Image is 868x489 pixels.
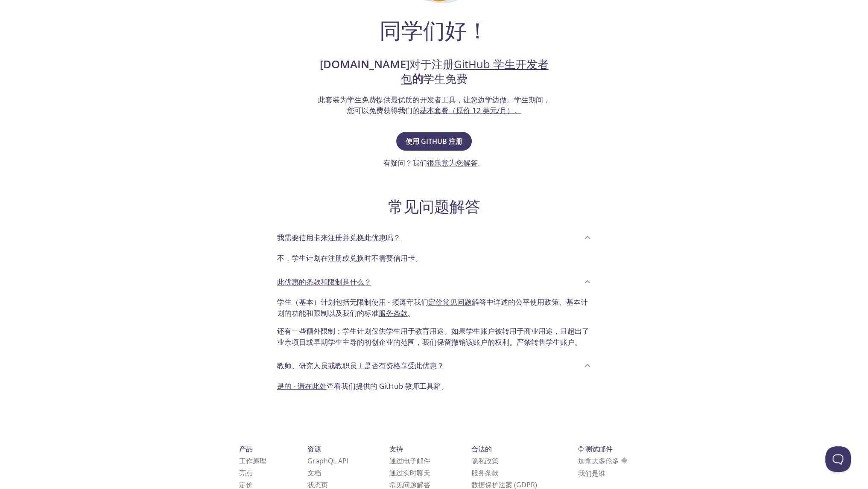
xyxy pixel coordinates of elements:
[478,158,485,168] font: 。
[471,444,492,454] font: 合法的
[427,158,478,168] a: 很乐意为您解答
[396,132,472,151] button: 使用 GitHub 注册
[388,195,480,217] font: 常见问题解答
[578,469,605,478] a: 我们是谁
[270,354,598,377] div: 教师、研究人员或教职员工是否有资格享受此优惠？
[380,15,488,45] font: 同学们好！
[401,57,549,86] a: GitHub 学生开发者包
[270,377,598,399] div: 教师、研究人员或教职员工是否有资格享受此优惠？
[428,297,472,307] a: 定价常见问题
[277,233,400,242] font: 我需要信用卡来注册并兑换此优惠吗？
[239,456,266,466] a: 工作原理
[239,468,253,477] a: 亮点
[383,158,427,168] font: 有疑问？我们
[277,326,589,347] font: 还有一些额外限制：学生计划仅供学生用于教育用途。如果学生账户被转用于商业用途，且超出了业余项目或早期学生主导的初创企业的范围，我们保留撤销该账户的权利。严禁转售学生账户。
[578,456,619,466] font: 加拿大多伦多
[379,308,408,318] a: 服务条款
[277,277,371,287] font: 此优惠的条款和限制是什么？
[277,381,327,391] a: 是的 - 请在此处
[270,249,598,271] div: 我需要信用卡来注册并兑换此优惠吗？
[412,71,423,86] font: 的
[307,468,321,477] a: 文档
[408,308,415,318] font: 。
[389,444,403,454] font: 支持
[270,293,598,354] div: 此优惠的条款和限制是什么？
[320,57,409,72] font: [DOMAIN_NAME]
[441,381,448,391] font: 。
[389,468,430,477] font: 通过实时聊天
[277,361,444,370] font: 教师、研究人员或教职员工是否有资格享受此优惠？
[307,444,321,454] font: 资源
[409,57,454,72] font: 对于注册
[578,444,613,454] font: © 测试邮件
[423,71,468,86] font: 学生免费
[307,456,348,466] a: GraphQL API
[825,446,851,472] iframe: 求助童子军信标 - 开放
[277,297,428,307] font: 学生（基本）计划包括无限制使用 - 须遵守我们
[406,137,462,146] font: 使用 GitHub 注册
[471,456,499,466] a: 隐私政策
[471,468,499,477] a: 服务条款
[318,95,514,105] font: 此套装为学生免费提供最优质的开发者工具，让您边学边做。
[270,270,598,293] div: 此优惠的条款和限制是什么？
[270,226,598,249] div: 我需要信用卡来注册并兑换此优惠吗？
[327,381,441,391] font: 查看我们提供的 GitHub 教师工具箱
[389,456,430,466] font: 通过电子邮件
[239,444,253,454] font: 产品
[277,253,422,263] font: 不，学生计划在注册或兑换时不需要信用卡。
[420,105,521,115] a: 基本套餐（原价 12 美元/月）。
